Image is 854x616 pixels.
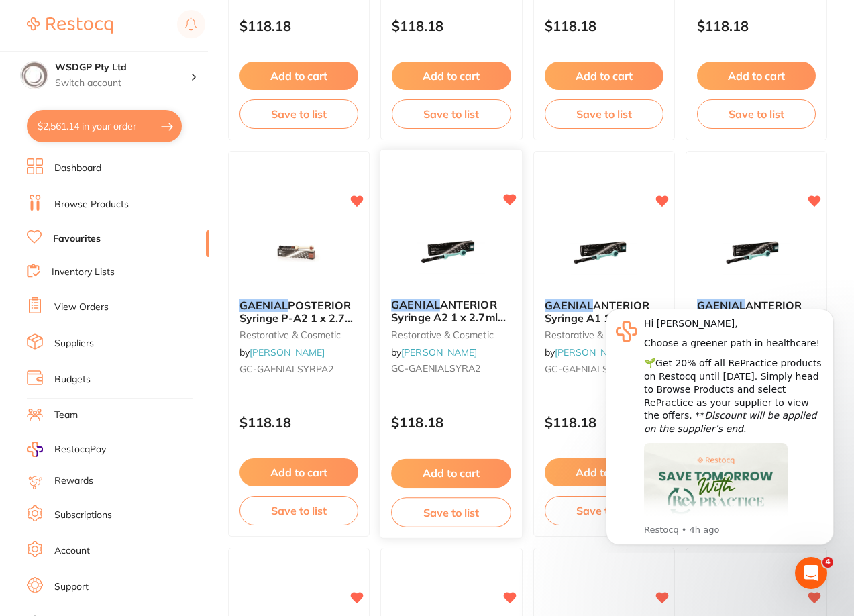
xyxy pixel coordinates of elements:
small: restorative & cosmetic [391,329,511,340]
a: Browse Products [54,198,129,211]
p: $118.18 [391,415,511,431]
span: GC-GAENIALSYRA2 [391,363,480,375]
span: GC-GAENIALSYRA1 [545,363,633,375]
span: by [545,346,630,358]
span: POSTERIOR Syringe P-A2 1 x 2.7ml (4.7g) [239,299,357,337]
a: Support [54,580,89,594]
button: Add to cart [545,458,663,486]
button: Add to cart [239,62,358,90]
a: Subscriptions [54,509,112,522]
span: by [391,346,477,358]
a: [PERSON_NAME] [250,346,325,358]
a: Inventory Lists [52,266,115,279]
a: [PERSON_NAME] [402,346,478,358]
img: Restocq Logo [27,17,113,34]
button: Save to list [545,99,663,129]
a: Suppliers [54,337,94,350]
iframe: Intercom live chat [795,557,827,589]
p: Switch account [55,76,191,90]
a: View Orders [54,301,109,314]
button: Save to list [239,99,358,129]
span: ANTERIOR Syringe A1 1 x 2.7ml (4.7g) [545,299,658,337]
a: Team [54,409,78,422]
button: Add to cart [391,459,511,488]
iframe: Intercom notifications message [586,297,854,553]
img: RestocqPay [27,442,43,457]
button: Add to cart [239,458,358,486]
p: $118.18 [239,415,358,430]
button: Add to cart [392,62,511,90]
p: $118.18 [392,18,511,34]
button: Save to list [391,497,511,527]
em: GAENIAL [545,299,593,312]
a: Dashboard [54,162,101,175]
p: $118.18 [697,18,816,34]
span: by [239,346,325,358]
p: $118.18 [239,18,358,34]
button: Save to list [545,496,663,525]
a: Account [54,544,90,558]
small: restorative & cosmetic [545,329,663,340]
a: Budgets [54,373,91,387]
p: $118.18 [545,18,663,34]
span: GC-GAENIALSYRPA2 [239,363,333,375]
b: GAENIAL ANTERIOR Syringe A1 1 x 2.7ml (4.7g) [545,299,663,324]
span: RestocqPay [54,443,106,456]
img: GAENIAL POSTERIOR Syringe P-A2 1 x 2.7ml (4.7g) [256,221,343,289]
button: Add to cart [697,62,816,90]
a: Rewards [54,474,93,488]
img: WSDGP Pty Ltd [21,62,48,89]
em: GAENIAL [391,299,440,312]
a: [PERSON_NAME] [555,346,630,358]
b: GAENIAL ANTERIOR Syringe A2 1 x 2.7ml (4.7g) [391,299,511,324]
p: $118.18 [545,415,663,430]
small: restorative & cosmetic [239,329,358,340]
button: Save to list [239,496,358,525]
a: Restocq Logo [27,10,113,41]
span: 4 [822,557,833,568]
img: GAENIAL ANTERIOR Syringe A2 1 x 2.7ml (4.7g) [407,221,495,289]
h4: WSDGP Pty Ltd [55,61,191,74]
button: $2,561.14 in your order [27,110,182,142]
a: RestocqPay [27,442,106,457]
span: ANTERIOR Syringe A2 1 x 2.7ml (4.7g) [391,299,506,337]
button: Save to list [392,99,511,129]
button: Save to list [697,99,816,129]
button: Add to cart [545,62,663,90]
img: GAENIAL ANTERIOR Syringe A1 1 x 2.7ml (4.7g) [560,221,647,289]
a: Favourites [53,232,101,246]
b: GAENIAL POSTERIOR Syringe P-A2 1 x 2.7ml (4.7g) [239,299,358,324]
em: GAENIAL [239,299,288,312]
img: GAENIAL ANTERIOR Syringe XBW 1 x 2.7ml (4.7g) [712,221,800,289]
